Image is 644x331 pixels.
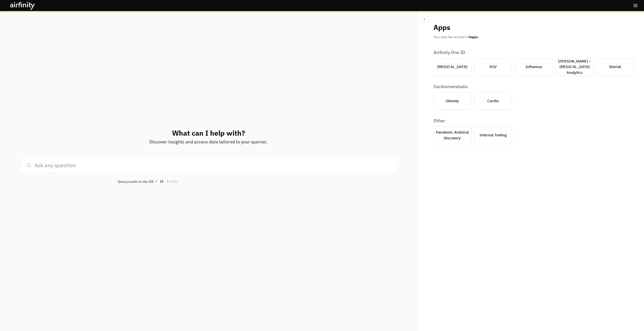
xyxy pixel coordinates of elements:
[446,98,459,104] p: Obesity
[433,58,471,76] a: [MEDICAL_DATA]
[433,35,479,40] p: Your plan has access to
[433,118,512,124] p: Other
[515,58,553,76] a: Influenza
[474,92,512,110] a: Cardio
[166,180,178,183] span: 0 item s
[433,84,512,89] p: Cardiometabolic
[526,64,542,70] p: Influenza
[149,138,268,145] p: Discover insights and access data tailored to your queries.
[556,58,593,76] a: [PERSON_NAME] - [MEDICAL_DATA] Analytics
[490,64,497,70] p: RSV
[436,130,469,141] p: Pandemic Antiviral Discovery
[172,128,245,138] p: What can I help with?
[433,22,450,33] p: Apps
[21,157,396,173] input: Ask any question
[468,35,479,39] b: 9 apps.
[558,59,591,76] p: [PERSON_NAME] - [MEDICAL_DATA] Analytics
[474,127,512,144] a: Internal Tooling
[479,132,507,138] p: Internal Tooling
[437,64,467,70] p: [MEDICAL_DATA]
[419,16,429,23] button: Close Sidebar
[162,179,164,184] span: }
[433,127,471,144] a: Pandemic Antiviral Discovery
[160,179,162,184] span: {
[609,64,621,70] p: Biorisk
[433,92,471,110] a: Obesity
[474,58,512,76] a: RSV
[118,179,153,184] p: Query made to the DB
[433,50,634,55] p: Airfinity One ID
[596,58,634,76] a: Biorisk
[487,98,499,104] p: Cardio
